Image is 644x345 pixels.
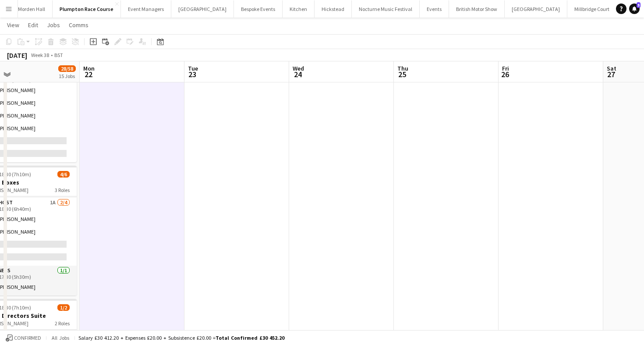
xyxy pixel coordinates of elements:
span: Thu [397,64,408,72]
button: [GEOGRAPHIC_DATA] [171,0,234,18]
a: View [4,19,23,31]
a: Comms [65,19,92,31]
button: Millbridge Court [567,0,617,18]
div: [DATE] [7,51,27,60]
span: 4/6 [57,171,70,178]
span: Sat [607,64,616,72]
span: All jobs [50,334,71,341]
span: 25 [396,69,408,79]
span: Week 38 [29,52,51,58]
div: Salary £30 412.20 + Expenses £20.00 + Subsistence £20.00 = [78,334,284,341]
span: 26 [501,69,509,79]
span: Confirmed [14,335,41,341]
span: 28/58 [58,65,76,72]
span: 1/2 [57,304,70,311]
span: 3 Roles [55,187,70,193]
button: Plumpton Race Course [53,0,121,18]
span: 23 [187,69,198,79]
span: 2 Roles [55,320,70,327]
span: 24 [291,69,304,79]
span: Total Confirmed £30 452.20 [216,334,284,341]
span: Fri [502,64,509,72]
div: BST [54,52,63,58]
button: Morden Hall [11,0,53,18]
span: View [7,21,19,29]
button: Events [420,0,449,18]
span: Tue [188,64,198,72]
span: Edit [28,21,38,29]
button: Nocturne Music Festival [352,0,420,18]
a: Jobs [43,19,64,31]
div: 15 Jobs [59,73,75,79]
span: 27 [605,69,616,79]
a: 5 [629,4,640,14]
button: Event Managers [121,0,171,18]
a: Edit [25,19,42,31]
button: Kitchen [283,0,315,18]
span: 22 [82,69,95,79]
span: Comms [69,21,88,29]
span: Jobs [47,21,60,29]
button: Bespoke Events [234,0,283,18]
button: Hickstead [315,0,352,18]
button: Confirmed [4,333,42,343]
span: 5 [637,2,640,8]
button: British Motor Show [449,0,505,18]
button: [GEOGRAPHIC_DATA] [505,0,567,18]
span: Wed [293,64,304,72]
span: Mon [83,64,95,72]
